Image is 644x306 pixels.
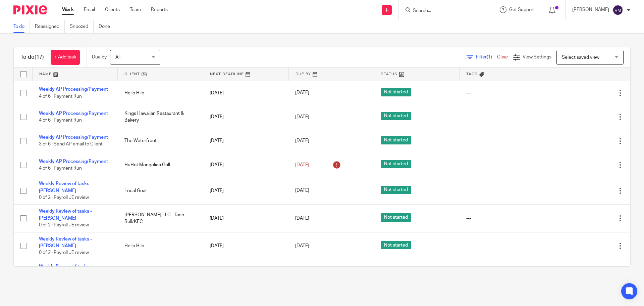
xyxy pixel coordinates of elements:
span: Tags [466,72,478,76]
a: Reports [151,6,168,13]
span: View Settings [523,55,551,59]
div: --- [466,187,538,194]
span: All [115,55,120,60]
a: Snoozed [70,20,94,33]
span: [DATE] [295,115,309,119]
div: --- [466,137,538,144]
td: [DATE] [203,260,288,287]
span: Not started [381,160,411,168]
input: Search [412,8,473,14]
span: Not started [381,88,411,96]
span: (17) [35,54,44,60]
h1: To do [20,54,44,61]
td: Hello Hilo [118,81,203,105]
span: Filter [476,55,497,59]
span: 0 of 2 · Payroll JE review [39,223,89,227]
img: Pixie [13,5,47,14]
a: Clear [497,55,508,59]
p: [PERSON_NAME] [572,6,609,13]
td: [DATE] [203,129,288,153]
div: --- [466,215,538,222]
td: [DATE] [203,177,288,205]
span: Not started [381,112,411,120]
a: Weekly AP Processing/Payment [39,159,108,164]
span: (1) [487,55,492,59]
span: Not started [381,213,411,222]
span: [DATE] [295,188,309,193]
a: Weekly Review of tasks - [PERSON_NAME] [39,181,92,193]
td: [DATE] [203,81,288,105]
a: To do [13,20,30,33]
a: Weekly Review of tasks - [PERSON_NAME] [39,209,92,220]
a: Weekly Review of tasks - [PERSON_NAME] [39,237,92,248]
td: Little Skillet/Victory Hall/Mestiza [118,260,203,287]
a: Reassigned [35,20,65,33]
a: Weekly AP Processing/Payment [39,135,108,140]
img: svg%3E [612,5,623,15]
span: 0 of 2 · Payroll JE review [39,195,89,200]
span: 0 of 2 · Payroll JE review [39,250,89,255]
span: Not started [381,186,411,194]
td: [DATE] [203,205,288,232]
span: [DATE] [295,91,309,95]
td: Kings Hawaiian Restaurant & Bakery [118,105,203,129]
span: [DATE] [295,244,309,248]
span: [DATE] [295,216,309,221]
td: [PERSON_NAME] LLC - Taco Bell/KFC [118,205,203,232]
a: Weekly AP Processing/Payment [39,87,108,92]
span: [DATE] [295,138,309,143]
span: Select saved view [562,55,599,60]
div: --- [466,162,538,168]
td: HuHot Mongolian Grill [118,153,203,177]
a: + Add task [51,50,80,65]
a: Clients [105,6,120,13]
a: Team [130,6,141,13]
a: Email [84,6,95,13]
a: Weekly AP Processing/Payment [39,111,108,116]
p: Due by [92,54,107,60]
span: Get Support [509,7,535,12]
span: Not started [381,241,411,249]
span: 4 of 6 · Payment Run [39,118,82,123]
div: --- [466,114,538,120]
span: 4 of 6 · Payment Run [39,94,82,99]
td: The Waterfront [118,129,203,153]
a: Done [99,20,115,33]
span: [DATE] [295,163,309,167]
span: Not started [381,136,411,144]
div: --- [466,90,538,96]
span: 4 of 6 · Payment Run [39,166,82,171]
a: Weekly Review of tasks - [PERSON_NAME] [39,264,92,276]
a: Work [62,6,74,13]
div: --- [466,243,538,249]
td: Hello Hilo [118,232,203,260]
td: [DATE] [203,153,288,177]
td: Local Goat [118,177,203,205]
td: [DATE] [203,105,288,129]
td: [DATE] [203,232,288,260]
span: 3 of 6 · Send AP email to Client [39,142,103,147]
